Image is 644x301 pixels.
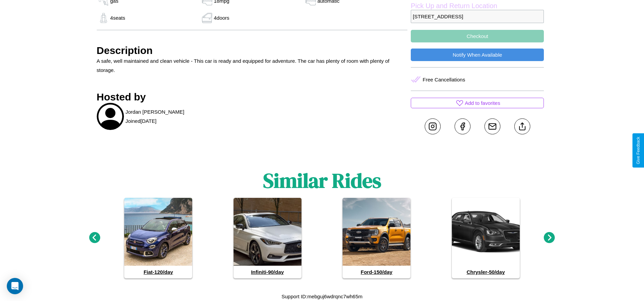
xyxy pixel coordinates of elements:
p: [STREET_ADDRESS] [411,10,544,23]
p: 4 doors [214,13,229,22]
button: Notify When Available [411,49,544,61]
p: Joined [DATE] [126,116,157,126]
a: Chrysler-50/day [452,198,520,278]
h3: Hosted by [97,91,408,103]
a: Fiat-120/day [124,198,192,278]
h4: Fiat - 120 /day [124,266,192,278]
p: Free Cancellations [423,75,465,84]
button: Add to favorites [411,98,544,108]
h1: Similar Rides [263,167,381,194]
img: gas [97,13,110,23]
img: gas [200,13,214,23]
p: 4 seats [110,13,125,22]
p: A safe, well maintained and clean vehicle - This car is ready and equipped for adventure. The car... [97,56,408,75]
h4: Chrysler - 50 /day [452,266,520,278]
label: Pick Up and Return Location [411,2,544,10]
div: Open Intercom Messenger [7,278,23,294]
h4: Ford - 150 /day [343,266,410,278]
h4: Infiniti - 90 /day [234,266,301,278]
button: Checkout [411,30,544,42]
a: Ford-150/day [343,198,410,278]
p: Add to favorites [465,98,500,108]
div: Give Feedback [636,137,641,164]
h3: Description [97,45,408,56]
p: Jordan [PERSON_NAME] [126,107,184,116]
a: Infiniti-90/day [234,198,301,278]
p: Support ID: mebguj6wdrqnc7wh65m [281,292,362,301]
